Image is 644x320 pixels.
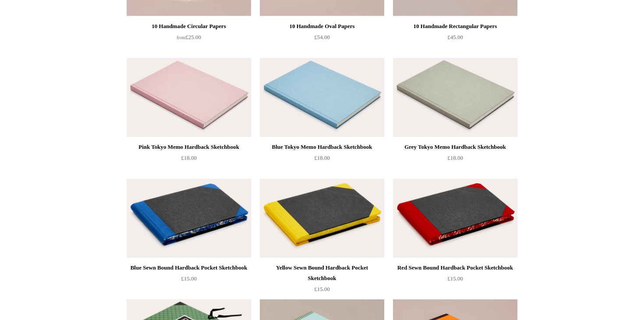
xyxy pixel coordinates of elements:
div: Pink Tokyo Memo Hardback Sketchbook [129,142,249,152]
span: £45.00 [447,34,463,40]
div: Blue Tokyo Memo Hardback Sketchbook [262,142,382,152]
span: from [177,35,185,40]
a: Red Sewn Bound Hardback Pocket Sketchbook £15.00 [393,262,517,298]
a: Grey Tokyo Memo Hardback Sketchbook Grey Tokyo Memo Hardback Sketchbook [393,58,517,137]
a: Grey Tokyo Memo Hardback Sketchbook £18.00 [393,142,517,178]
a: Red Sewn Bound Hardback Pocket Sketchbook Red Sewn Bound Hardback Pocket Sketchbook [393,179,517,258]
img: Grey Tokyo Memo Hardback Sketchbook [393,58,517,137]
a: Blue Tokyo Memo Hardback Sketchbook £18.00 [260,142,384,178]
div: 10 Handmade Oval Papers [262,21,382,32]
a: 10 Handmade Rectangular Papers £45.00 [393,21,517,57]
div: Blue Sewn Bound Hardback Pocket Sketchbook [129,262,249,273]
span: £54.00 [314,34,330,40]
a: Pink Tokyo Memo Hardback Sketchbook £18.00 [127,142,251,178]
a: 10 Handmade Oval Papers £54.00 [260,21,384,57]
span: £18.00 [181,155,197,161]
img: Yellow Sewn Bound Hardback Pocket Sketchbook [260,179,384,258]
span: £15.00 [447,275,463,282]
a: Yellow Sewn Bound Hardback Pocket Sketchbook £15.00 [260,262,384,298]
a: Pink Tokyo Memo Hardback Sketchbook Pink Tokyo Memo Hardback Sketchbook [127,58,251,137]
a: Blue Sewn Bound Hardback Pocket Sketchbook Blue Sewn Bound Hardback Pocket Sketchbook [127,179,251,258]
a: Yellow Sewn Bound Hardback Pocket Sketchbook Yellow Sewn Bound Hardback Pocket Sketchbook [260,179,384,258]
span: £15.00 [181,275,197,282]
img: Blue Tokyo Memo Hardback Sketchbook [260,58,384,137]
div: Red Sewn Bound Hardback Pocket Sketchbook [395,262,515,273]
span: £18.00 [447,155,463,161]
span: £18.00 [314,155,330,161]
div: Grey Tokyo Memo Hardback Sketchbook [395,142,515,152]
div: 10 Handmade Circular Papers [129,21,249,32]
img: Red Sewn Bound Hardback Pocket Sketchbook [393,179,517,258]
a: 10 Handmade Circular Papers from£25.00 [127,21,251,57]
div: Yellow Sewn Bound Hardback Pocket Sketchbook [262,262,382,284]
img: Pink Tokyo Memo Hardback Sketchbook [127,58,251,137]
div: 10 Handmade Rectangular Papers [395,21,515,32]
span: £25.00 [177,34,201,40]
a: Blue Tokyo Memo Hardback Sketchbook Blue Tokyo Memo Hardback Sketchbook [260,58,384,137]
span: £15.00 [314,286,330,292]
a: Blue Sewn Bound Hardback Pocket Sketchbook £15.00 [127,262,251,298]
img: Blue Sewn Bound Hardback Pocket Sketchbook [127,179,251,258]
